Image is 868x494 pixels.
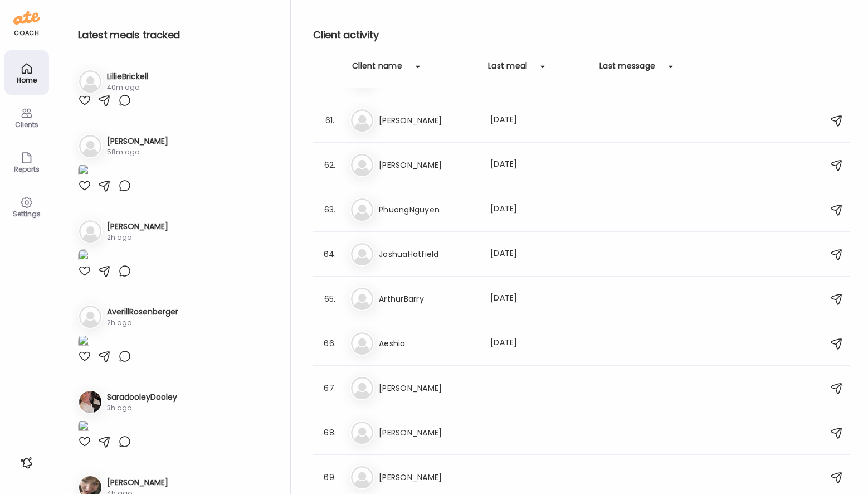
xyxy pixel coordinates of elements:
img: bg-avatar-default.svg [79,306,101,328]
h2: Client activity [313,27,850,43]
img: bg-avatar-default.svg [351,288,373,310]
img: images%2FgSnh2nEFsXV1uZNxAjM2RCRngen2%2FhMym5LCRHaVwNjCzEWue%2FWgPCp87j8Vc9mNeq9PBg_1080 [78,164,89,179]
div: Last message [599,60,655,78]
h3: LillieBrickell [107,71,148,83]
div: [DATE] [490,248,588,261]
h3: [PERSON_NAME] [379,158,477,172]
div: 61. [323,114,337,127]
img: bg-avatar-default.svg [79,70,101,93]
img: bg-avatar-default.svg [351,243,373,265]
div: Last meal [488,60,527,78]
h3: JoshuaHatfield [379,248,477,261]
div: 64. [323,248,337,261]
img: bg-avatar-default.svg [79,220,101,243]
h2: Latest meals tracked [78,27,272,43]
h3: [PERSON_NAME] [107,221,168,233]
div: Client name [352,60,402,78]
img: avatars%2FAecNj4EkSmYIDEbH7mcU6unuQaQ2 [79,391,101,413]
div: 63. [323,203,337,216]
div: Settings [7,210,47,217]
img: bg-avatar-default.svg [351,109,373,132]
img: bg-avatar-default.svg [351,377,373,399]
img: bg-avatar-default.svg [351,466,373,488]
div: Clients [7,121,47,128]
h3: [PERSON_NAME] [379,114,477,127]
h3: [PERSON_NAME] [107,135,168,147]
div: 40m ago [107,83,148,93]
h3: SaradooleyDooley [107,391,177,403]
img: bg-avatar-default.svg [351,332,373,355]
div: 66. [323,337,337,350]
div: 62. [323,158,337,172]
div: [DATE] [490,292,588,306]
div: Reports [7,166,47,173]
div: 2h ago [107,233,168,243]
img: images%2FDlCF3wxT2yddTnnxpsSUtJ87eUZ2%2FovODeqYwrqVadOPoJccw%2FrtT6Ne5UhAjc9hhYJpEM_1080 [78,335,89,350]
div: 65. [323,292,337,306]
div: 67. [323,381,337,395]
div: 58m ago [107,147,168,157]
div: 3h ago [107,403,177,413]
img: images%2FVv5Hqadp83Y4MnRrP5tYi7P5Lf42%2FpawvODBWn4l5rCnH47MG%2Ftm5TDLoRaQAYz9HB0u6e_1080 [78,249,89,264]
h3: AverillRosenberger [107,306,178,318]
h3: Aeshia [379,337,477,350]
div: [DATE] [490,203,588,216]
div: 69. [323,471,337,484]
h3: [PERSON_NAME] [379,426,477,439]
div: Home [7,76,47,84]
img: bg-avatar-default.svg [351,154,373,176]
img: bg-avatar-default.svg [351,198,373,221]
h3: ArthurBarry [379,292,477,306]
img: bg-avatar-default.svg [79,135,101,157]
h3: [PERSON_NAME] [379,471,477,484]
img: ate [13,9,40,27]
div: 2h ago [107,318,178,328]
div: [DATE] [490,337,588,350]
div: [DATE] [490,158,588,172]
h3: [PERSON_NAME] [379,381,477,395]
img: bg-avatar-default.svg [351,422,373,444]
div: 68. [323,426,337,439]
img: images%2FAecNj4EkSmYIDEbH7mcU6unuQaQ2%2Fr9eBrIcU7kyfGF4Ns8tA%2F8t6n5vCVIyTNIFEfgnSl_1080 [78,420,89,435]
div: coach [14,28,39,38]
h3: [PERSON_NAME] [107,477,168,488]
h3: PhuongNguyen [379,203,477,216]
div: [DATE] [490,114,588,127]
